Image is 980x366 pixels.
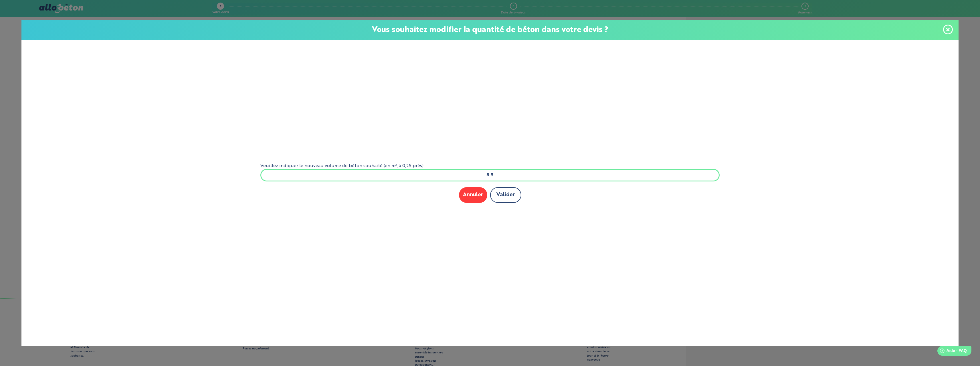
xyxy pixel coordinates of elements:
[260,163,720,169] label: Veuillez indiquer le nouveau volume de béton souhaité (en m³, à 0,25 près)
[490,187,521,203] button: Valider
[260,169,720,181] input: xxx
[27,26,953,35] p: Vous souhaitez modifier la quantité de béton dans votre devis ?
[929,344,974,360] iframe: Help widget launcher
[459,187,487,203] button: Annuler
